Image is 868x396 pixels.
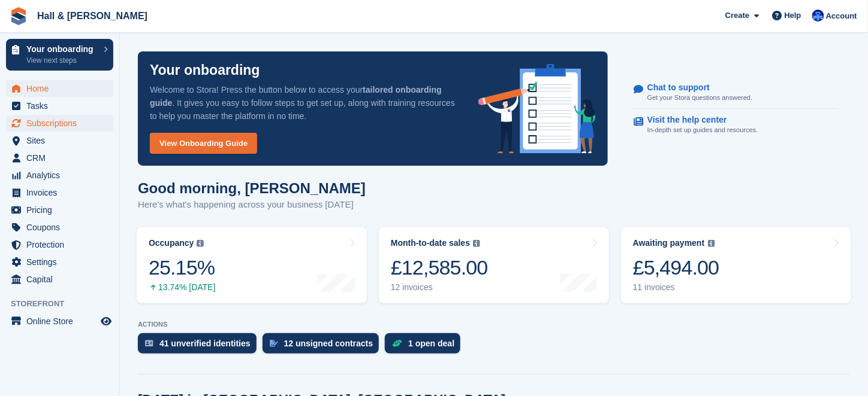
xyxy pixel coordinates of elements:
p: Visit the help center [647,115,749,125]
img: contract_signature_icon-13c848040528278c33f63329250d36e43548de30e8caae1d1a13099fd9432cc5.svg [270,340,278,347]
a: menu [6,219,113,236]
span: Account [826,10,857,22]
h1: Good morning, [PERSON_NAME] [138,180,366,196]
span: Create [725,10,749,22]
div: Occupancy [149,238,194,248]
p: Your onboarding [150,63,260,77]
a: menu [6,132,113,149]
div: 41 unverified identities [159,339,251,348]
p: ACTIONS [138,321,850,328]
a: 1 open deal [385,333,466,360]
span: Help [785,10,801,22]
p: Get your Stora questions answered. [647,93,752,103]
img: deal-1b604bf984904fb50ccaf53a9ad4b4a5d6e5aea283cecdc64d6e3604feb123c2.svg [392,339,402,348]
span: Subscriptions [26,115,98,132]
div: £12,585.00 [391,255,488,280]
a: menu [6,271,113,288]
span: Invoices [26,184,98,201]
div: 11 invoices [633,282,719,293]
div: 1 open deal [408,339,454,348]
span: Pricing [26,202,98,218]
a: View Onboarding Guide [150,133,257,154]
a: menu [6,236,113,253]
img: icon-info-grey-7440780725fd019a000dd9b08b2336e03edf1995a4989e88bcd33f0948082b44.svg [473,240,480,247]
div: 13.74% [DATE] [149,282,215,293]
a: 41 unverified identities [138,333,263,360]
img: verify_identity-adf6edd0f0f0b5bbfe63781bf79b02c33cf7c696d77639b501bdc392416b5a36.svg [145,340,153,347]
a: Awaiting payment £5,494.00 11 invoices [621,227,851,303]
span: Coupons [26,219,98,236]
span: CRM [26,150,98,166]
a: Occupancy 25.15% 13.74% [DATE] [137,227,367,303]
img: stora-icon-8386f47178a22dfd0bd8f6a31ec36ba5ce8667c1dd55bd0f319d3a0aa187defe.svg [10,7,28,25]
a: menu [6,313,113,330]
p: Chat to support [647,83,743,93]
span: Sites [26,132,98,149]
span: Home [26,80,98,97]
a: menu [6,202,113,218]
p: Your onboarding [26,45,98,53]
a: menu [6,80,113,97]
span: Protection [26,236,98,253]
a: menu [6,254,113,270]
div: 12 unsigned contracts [284,339,373,348]
img: Claire Banham [812,10,824,22]
a: Chat to support Get your Stora questions answered. [634,77,839,109]
p: Welcome to Stora! Press the button below to access your . It gives you easy to follow steps to ge... [150,83,459,123]
img: icon-info-grey-7440780725fd019a000dd9b08b2336e03edf1995a4989e88bcd33f0948082b44.svg [197,240,204,247]
p: In-depth set up guides and resources. [647,125,758,135]
div: 12 invoices [391,282,488,293]
div: Month-to-date sales [391,238,470,248]
a: menu [6,98,113,114]
span: Online Store [26,313,98,330]
span: Capital [26,271,98,288]
span: Storefront [11,298,119,310]
a: Your onboarding View next steps [6,39,113,71]
a: Month-to-date sales £12,585.00 12 invoices [379,227,609,303]
a: menu [6,184,113,201]
div: Awaiting payment [633,238,705,248]
div: £5,494.00 [633,255,719,280]
a: Hall & [PERSON_NAME] [32,6,152,26]
div: 25.15% [149,255,215,280]
p: View next steps [26,55,98,66]
a: menu [6,150,113,166]
p: Here's what's happening across your business [DATE] [138,198,366,212]
a: Preview store [99,314,113,328]
img: icon-info-grey-7440780725fd019a000dd9b08b2336e03edf1995a4989e88bcd33f0948082b44.svg [708,240,715,247]
a: menu [6,167,113,184]
a: menu [6,115,113,132]
img: onboarding-info-6c161a55d2c0e0a8cae90662b2fe09162a5109e8cc188191df67fb4f79e88e88.svg [478,64,596,154]
span: Tasks [26,98,98,114]
a: Visit the help center In-depth set up guides and resources. [634,109,839,141]
span: Settings [26,254,98,270]
a: 12 unsigned contracts [263,333,385,360]
span: Analytics [26,167,98,184]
